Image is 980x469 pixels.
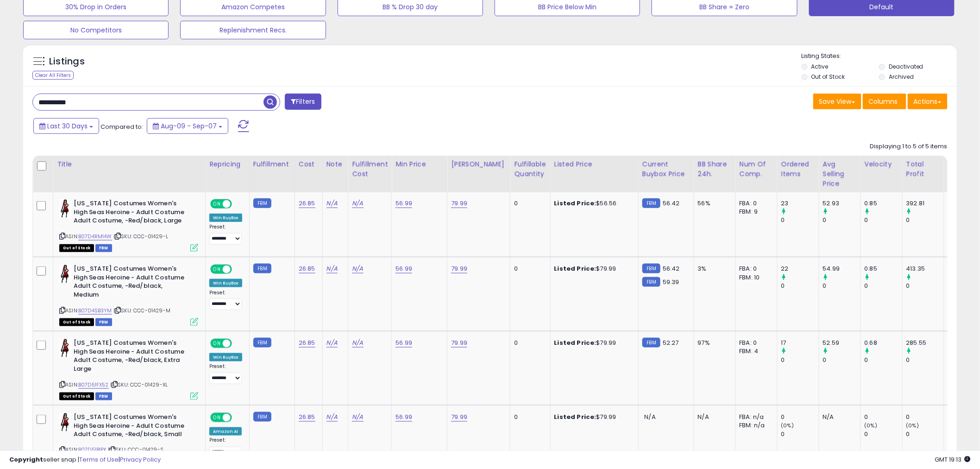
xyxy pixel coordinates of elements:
[865,339,902,347] div: 0.68
[253,264,271,273] small: FBM
[327,338,338,348] a: N/A
[663,264,680,273] span: 56.42
[865,413,902,421] div: 0
[327,159,345,169] div: Note
[865,199,902,208] div: 0.85
[935,455,971,464] span: 2025-10-9 19:13 GMT
[211,266,223,273] span: ON
[209,427,242,436] div: Amazon AI
[889,63,923,70] label: Deactivated
[231,200,245,208] span: OFF
[865,282,902,290] div: 0
[9,456,161,464] div: seller snap | |
[865,356,902,364] div: 0
[554,412,597,421] b: Listed Price:
[9,455,43,464] strong: Copyright
[869,97,898,106] span: Columns
[59,339,71,357] img: 41jN543RuOL._SL40_.jpg
[95,318,112,326] span: FBM
[396,338,412,348] a: 56.99
[865,422,878,429] small: (0%)
[209,214,242,222] div: Win BuyBox
[781,199,819,208] div: 23
[865,265,902,273] div: 0.85
[698,159,732,179] div: BB Share 24h.
[906,199,944,208] div: 392.81
[78,381,109,389] a: B07D51FX52
[59,265,198,325] div: ASIN:
[554,159,634,169] div: Listed Price
[299,199,315,208] a: 26.85
[781,356,819,364] div: 0
[352,264,363,273] a: N/A
[211,414,223,422] span: ON
[209,353,242,361] div: Win BuyBox
[113,233,168,240] span: | SKU: CCC-01429-L
[908,94,948,109] button: Actions
[59,199,71,218] img: 41jN543RuOL._SL40_.jpg
[396,412,412,422] a: 56.99
[906,422,919,429] small: (0%)
[299,412,315,422] a: 26.85
[906,159,940,179] div: Total Profit
[352,412,363,422] a: N/A
[59,199,198,251] div: ASIN:
[514,265,543,273] div: 0
[253,412,271,422] small: FBM
[823,356,861,364] div: 0
[906,216,944,224] div: 0
[554,265,631,273] div: $79.99
[59,413,71,431] img: 41jN543RuOL._SL40_.jpg
[740,199,770,208] div: FBA: 0
[642,277,660,287] small: FBM
[906,282,944,290] div: 0
[781,265,819,273] div: 22
[740,339,770,347] div: FBA: 0
[663,278,679,286] span: 59.39
[396,264,412,273] a: 56.99
[823,216,861,224] div: 0
[663,199,680,208] span: 56.42
[906,265,944,273] div: 413.35
[781,422,794,429] small: (0%)
[554,338,597,347] b: Listed Price:
[352,338,363,348] a: N/A
[823,413,854,421] div: N/A
[811,73,845,81] label: Out of Stock
[299,159,319,169] div: Cost
[865,430,902,438] div: 0
[396,159,443,169] div: Min Price
[211,200,223,208] span: ON
[352,199,363,208] a: N/A
[514,413,543,421] div: 0
[781,339,819,347] div: 17
[32,71,74,80] div: Clear All Filters
[514,199,543,208] div: 0
[59,244,94,252] span: All listings that are currently out of stock and unavailable for purchase on Amazon
[663,338,679,347] span: 52.27
[740,347,770,355] div: FBM: 4
[698,413,729,421] div: N/A
[74,339,186,375] b: [US_STATE] Costumes Women's High Seas Heroine - Adult Costume Adult Costume, -Red/black, Extra Large
[74,413,186,441] b: [US_STATE] Costumes Women's High Seas Heroine - Adult Costume Adult Costume, -Red/black, Small
[211,340,223,348] span: ON
[802,52,957,61] p: Listing States:
[823,282,861,290] div: 0
[180,21,326,39] button: Replenishment Recs.
[209,159,245,169] div: Repricing
[74,265,186,301] b: [US_STATE] Costumes Women's High Seas Heroine - Adult Costume Adult Costume, -Red/black, Medium
[451,264,467,273] a: 79.99
[327,199,338,208] a: N/A
[209,437,242,458] div: Preset:
[645,412,656,421] span: N/A
[59,318,94,326] span: All listings that are currently out of stock and unavailable for purchase on Amazon
[740,208,770,216] div: FBM: 9
[299,338,315,348] a: 26.85
[514,339,543,347] div: 0
[865,159,898,169] div: Velocity
[642,338,660,348] small: FBM
[740,265,770,273] div: FBA: 0
[642,159,690,179] div: Current Buybox Price
[823,199,861,208] div: 52.93
[253,338,271,348] small: FBM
